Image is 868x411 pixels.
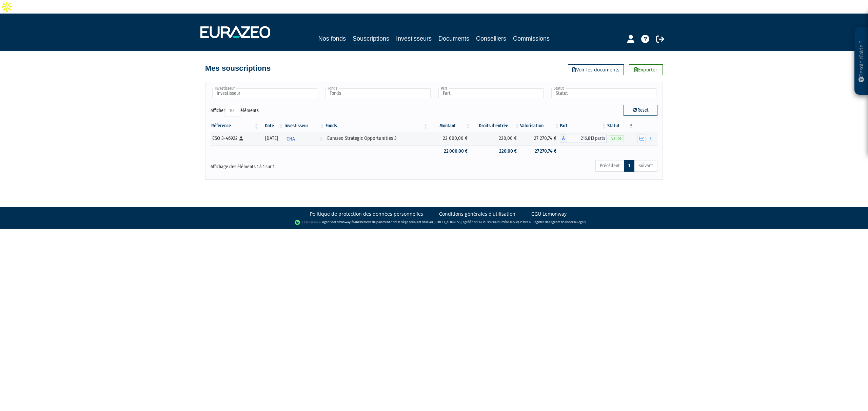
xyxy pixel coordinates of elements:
[284,132,325,145] a: CHA
[211,105,259,116] label: Afficher éléments
[607,120,634,132] th: Statut : activer pour trier la colonne par ordre d&eacute;croissant
[205,64,271,72] h4: Mes souscriptions
[531,211,567,217] a: CGU Lemonway
[857,31,865,92] p: Besoin d'aide ?
[335,220,351,224] a: Lemonway
[471,120,520,132] th: Droits d'entrée: activer pour trier la colonne par ordre croissant
[568,64,624,75] a: Voir les documents
[396,34,432,43] a: Investisseurs
[560,134,607,143] div: A - Eurazeo Strategic Opportunities 3
[520,145,560,157] td: 27 270,74 €
[318,34,346,43] a: Nos fonds
[320,133,322,145] i: Voir l'investisseur
[429,132,471,145] td: 22 000,00 €
[211,159,391,170] div: Affichage des éléments 1 à 1 sur 1
[609,135,624,142] span: Valide
[439,211,515,217] a: Conditions générales d'utilisation
[560,120,607,132] th: Part: activer pour trier la colonne par ordre croissant
[471,132,520,145] td: 220,00 €
[513,34,550,43] a: Commissions
[429,145,471,157] td: 22 000,00 €
[476,34,506,43] a: Conseillers
[624,105,657,116] button: Reset
[310,211,423,217] a: Politique de protection des données personnelles
[353,34,389,44] a: Souscriptions
[520,120,560,132] th: Valorisation: activer pour trier la colonne par ordre croissant
[471,145,520,157] td: 220,00 €
[520,132,560,145] td: 27 270,74 €
[295,219,321,226] img: logo-lemonway.png
[438,34,469,43] a: Documents
[533,220,586,224] a: Registre des agents financiers (Regafi)
[200,26,270,38] img: 1732889491-logotype_eurazeo_blanc_rvb.png
[239,136,243,140] i: [Français] Personne physique
[429,120,471,132] th: Montant: activer pour trier la colonne par ordre croissant
[624,160,634,172] a: 1
[327,135,426,142] div: Eurazeo Strategic Opportunities 3
[560,134,567,143] span: A
[7,219,861,226] div: - Agent de (établissement de paiement dont le siège social est situé au [STREET_ADDRESS], agréé p...
[212,135,257,142] div: ESO 3-46922
[259,120,284,132] th: Date: activer pour trier la colonne par ordre croissant
[629,64,663,75] a: Exporter
[567,134,607,143] span: 216,813 parts
[211,120,259,132] th: Référence : activer pour trier la colonne par ordre croissant
[325,120,428,132] th: Fonds: activer pour trier la colonne par ordre croissant
[284,120,325,132] th: Investisseur: activer pour trier la colonne par ordre croissant
[225,105,240,116] select: Afficheréléments
[262,135,281,142] div: [DATE]
[287,133,295,145] span: CHA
